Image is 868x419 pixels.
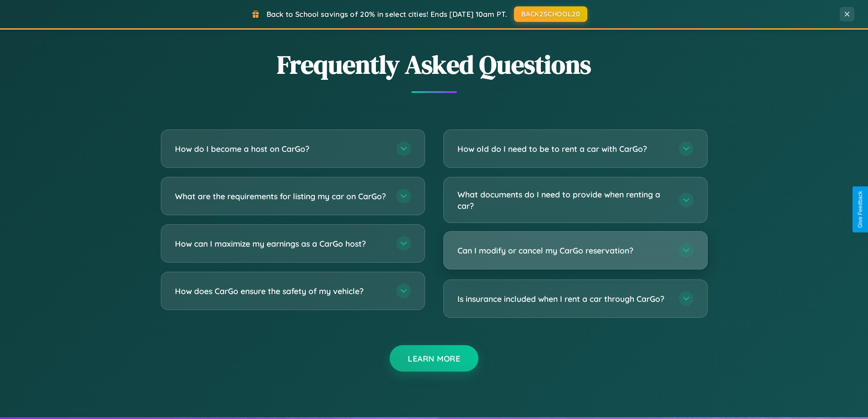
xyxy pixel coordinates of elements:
h3: What are the requirements for listing my car on CarGo? [175,191,387,202]
h3: Is insurance included when I rent a car through CarGo? [457,293,670,305]
h2: Frequently Asked Questions [161,47,708,82]
h3: How can I maximize my earnings as a CarGo host? [175,238,387,249]
button: BACK2SCHOOL20 [514,6,587,22]
h3: How do I become a host on CarGo? [175,143,387,155]
h3: How does CarGo ensure the safety of my vehicle? [175,285,387,297]
button: Learn More [390,345,478,372]
div: Give Feedback [857,191,863,228]
h3: How old do I need to be to rent a car with CarGo? [457,143,670,155]
span: Back to School savings of 20% in select cities! Ends [DATE] 10am PT. [267,10,507,19]
h3: What documents do I need to provide when renting a car? [457,189,670,211]
h3: Can I modify or cancel my CarGo reservation? [457,245,670,256]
